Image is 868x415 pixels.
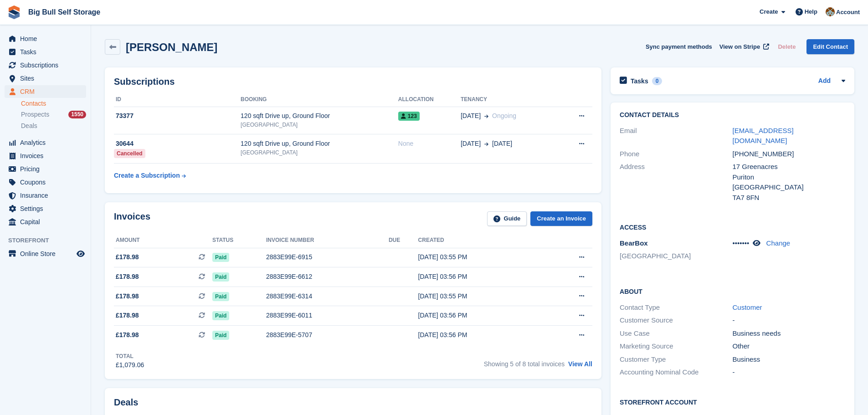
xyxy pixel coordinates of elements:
span: ••••••• [733,239,750,247]
span: Subscriptions [20,59,75,72]
div: [DATE] 03:56 PM [418,330,544,340]
span: [DATE] [492,139,512,149]
span: £178.98 [116,272,139,282]
span: £178.98 [116,252,139,262]
th: Allocation [398,92,461,107]
div: [PHONE_NUMBER] [733,149,845,159]
li: [GEOGRAPHIC_DATA] [620,251,732,261]
a: menu [5,46,86,58]
a: Create a Subscription [114,167,186,184]
span: Tasks [20,46,75,58]
span: Analytics [20,136,75,149]
span: [DATE] [461,111,481,121]
div: 2883E99E-6011 [266,311,389,320]
div: 30644 [114,139,241,149]
div: Customer Source [620,315,732,326]
span: CRM [20,85,75,98]
span: Home [20,32,75,45]
a: menu [5,85,86,98]
span: Sites [20,72,75,85]
div: Accounting Nominal Code [620,367,732,378]
div: £1,079.06 [116,360,144,370]
a: Change [766,239,791,247]
a: Customer [733,303,762,311]
div: - [733,367,845,378]
span: Coupons [20,176,75,189]
a: menu [5,136,86,149]
div: Cancelled [114,149,145,158]
div: Marketing Source [620,341,732,352]
span: Online Store [20,247,75,260]
div: Phone [620,149,732,159]
span: Invoices [20,149,75,162]
span: Showing 5 of 8 total invoices [484,360,565,368]
a: [EMAIL_ADDRESS][DOMAIN_NAME] [733,127,794,145]
h2: Access [620,222,845,231]
a: Create an Invoice [530,211,592,226]
div: Create a Subscription [114,171,180,180]
div: [GEOGRAPHIC_DATA] [241,149,398,157]
span: Paid [212,292,229,301]
div: [DATE] 03:55 PM [418,252,544,262]
div: 120 sqft Drive up, Ground Floor [241,139,398,149]
div: Use Case [620,328,732,339]
a: Big Bull Self Storage [25,5,104,20]
div: Address [620,162,732,203]
a: menu [5,189,86,202]
th: Amount [114,233,212,248]
a: menu [5,215,86,228]
div: Contact Type [620,302,732,313]
a: Contacts [21,99,86,108]
span: Prospects [21,110,49,119]
h2: Deals [114,397,138,408]
a: Edit Contact [806,39,854,54]
th: Booking [241,92,398,107]
button: Sync payment methods [646,39,712,54]
th: Created [418,233,544,248]
span: Help [805,7,817,16]
span: BearBox [620,239,648,247]
span: £178.98 [116,330,139,340]
div: 2883E99E-6915 [266,252,389,262]
div: 73377 [114,111,241,121]
a: menu [5,32,86,45]
a: View on Stripe [716,39,771,54]
span: Paid [212,311,229,320]
span: Paid [212,272,229,282]
span: Account [836,8,860,17]
a: View All [568,360,592,368]
span: View on Stripe [719,42,760,51]
span: £178.98 [116,292,139,301]
a: Deals [21,121,86,131]
div: Email [620,126,732,146]
span: Deals [21,122,37,130]
div: TA7 8FN [733,193,845,203]
th: Invoice number [266,233,389,248]
span: Ongoing [492,112,516,119]
div: 2883E99E-6612 [266,272,389,282]
span: Pricing [20,163,75,175]
button: Delete [774,39,799,54]
img: Mike Llewellen Palmer [826,7,835,16]
span: Paid [212,253,229,262]
a: menu [5,72,86,85]
h2: Subscriptions [114,77,592,87]
a: menu [5,59,86,72]
span: Settings [20,202,75,215]
a: Add [818,76,831,87]
th: Due [389,233,418,248]
h2: Invoices [114,211,150,226]
div: Customer Type [620,354,732,365]
h2: Tasks [631,77,648,85]
div: Business [733,354,845,365]
div: [DATE] 03:56 PM [418,311,544,320]
div: [GEOGRAPHIC_DATA] [241,121,398,129]
a: menu [5,163,86,175]
div: [DATE] 03:56 PM [418,272,544,282]
span: [DATE] [461,139,481,149]
div: 1550 [68,111,86,118]
a: menu [5,247,86,260]
div: Other [733,341,845,352]
span: Capital [20,215,75,228]
div: Puriton [733,172,845,183]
